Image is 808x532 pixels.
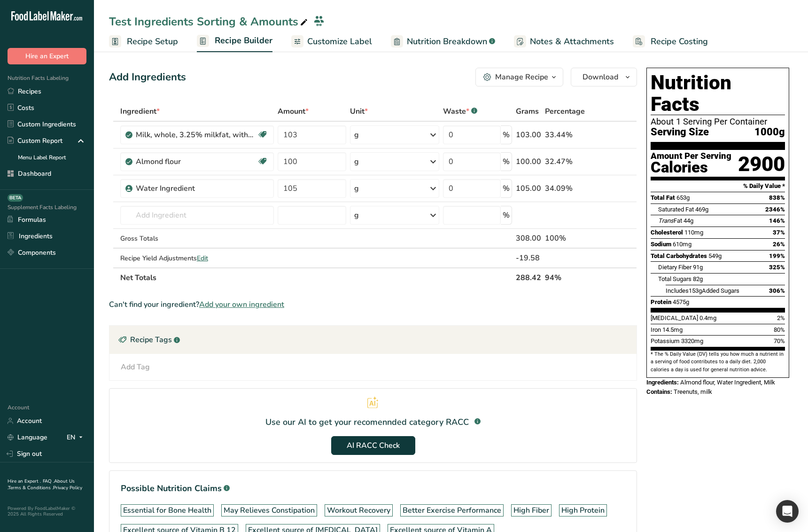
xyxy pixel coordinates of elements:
[495,71,548,83] div: Manage Recipe
[774,326,785,333] span: 80%
[8,48,86,64] button: Hire an Expert
[403,505,501,516] div: Better Exercise Performance
[120,206,274,225] input: Add Ingredient
[684,229,703,236] span: 110mg
[651,314,698,321] span: [MEDICAL_DATA]
[120,106,160,117] span: Ingredient
[769,252,785,259] span: 199%
[391,31,495,52] a: Nutrition Breakdown
[651,337,680,344] span: Potassium
[633,31,708,52] a: Recipe Costing
[120,234,274,243] div: Gross Totals
[516,183,541,194] div: 105.00
[658,217,674,224] i: Trans
[109,299,637,310] div: Can't find your ingredient?
[777,314,785,321] span: 2%
[121,361,150,373] div: Add Tag
[516,156,541,167] div: 100.00
[443,106,477,117] div: Waste
[516,129,541,141] div: 103.00
[291,31,372,52] a: Customize Label
[197,254,208,263] span: Edit
[136,129,253,141] div: Milk, whole, 3.25% milkfat, without added vitamin A and [MEDICAL_DATA]
[658,264,691,271] span: Dietary Fiber
[773,241,785,248] span: 26%
[224,505,315,516] div: May Relieves Constipation
[651,152,731,161] div: Amount Per Serving
[354,210,359,221] div: g
[662,326,683,333] span: 14.5mg
[769,264,785,271] span: 325%
[347,440,400,451] span: AI RACC Check
[516,252,541,264] div: -19.58
[583,71,618,83] span: Download
[754,126,785,138] span: 1000g
[651,180,785,192] section: % Daily Value *
[513,505,549,516] div: High Fiber
[571,68,637,86] button: Download
[331,436,415,455] button: AI RACC Check
[699,314,716,321] span: 0.4mg
[118,267,514,287] th: Net Totals
[651,229,683,236] span: Cholesterol
[307,35,372,48] span: Customize Label
[8,506,86,517] div: Powered By FoodLabelMaker © 2025 All Rights Reserved
[475,68,563,86] button: Manage Recipe
[350,106,368,117] span: Unit
[765,206,785,213] span: 2346%
[651,161,731,174] div: Calories
[693,264,703,271] span: 91g
[658,217,682,224] span: Fat
[8,478,41,485] a: Hire an Expert .
[651,351,785,374] section: * The % Daily Value (DV) tells you how much a nutrient in a serving of food contributes to a dail...
[67,432,86,443] div: EN
[561,505,605,516] div: High Protein
[651,252,707,259] span: Total Carbohydrates
[407,35,487,48] span: Nutrition Breakdown
[43,478,54,485] a: FAQ .
[8,136,62,146] div: Custom Report
[109,31,178,52] a: Recipe Setup
[121,482,625,495] h1: Possible Nutrition Claims
[199,299,284,310] span: Add your own ingredient
[109,326,637,354] div: Recipe Tags
[708,252,722,259] span: 549g
[8,429,47,446] a: Language
[215,34,272,47] span: Recipe Builder
[354,129,359,141] div: g
[197,30,272,53] a: Recipe Builder
[127,35,178,48] span: Recipe Setup
[689,287,702,294] span: 153g
[543,267,594,287] th: 94%
[680,379,775,386] span: Almond flour, Water Ingredient, Milk
[545,156,592,167] div: 32.47%
[658,275,691,282] span: Total Sugars
[120,253,274,263] div: Recipe Yield Adjustments
[8,194,23,202] div: BETA
[545,233,592,244] div: 100%
[8,478,75,491] a: About Us .
[773,229,785,236] span: 37%
[354,156,359,167] div: g
[123,505,211,516] div: Essential for Bone Health
[674,388,712,395] span: Treenuts, milk
[651,35,708,48] span: Recipe Costing
[673,241,691,248] span: 610mg
[136,183,253,194] div: Water Ingredient
[651,298,671,305] span: Protein
[684,217,693,224] span: 44g
[774,337,785,344] span: 70%
[516,233,541,244] div: 308.00
[530,35,614,48] span: Notes & Attachments
[769,194,785,201] span: 838%
[695,206,708,213] span: 469g
[651,326,661,333] span: Iron
[651,72,785,115] h1: Nutrition Facts
[136,156,253,167] div: Almond flour
[658,206,694,213] span: Saturated Fat
[646,388,672,395] span: Contains:
[514,267,543,287] th: 288.42
[545,129,592,141] div: 33.44%
[278,106,309,117] span: Amount
[545,183,592,194] div: 34.09%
